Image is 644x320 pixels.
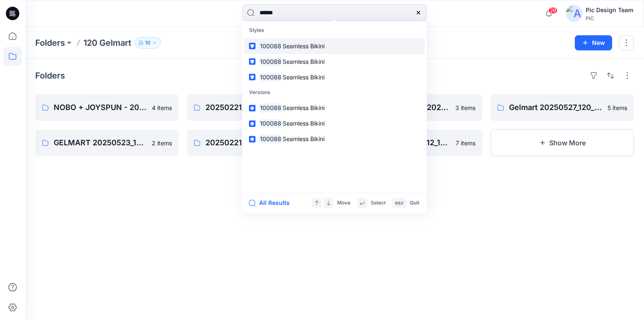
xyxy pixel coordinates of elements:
[586,5,634,15] div: Pic Design Team
[35,37,65,49] a: Folders
[152,139,172,147] p: 2 items
[135,37,161,49] button: 10
[491,129,634,156] button: Show More
[509,102,602,113] p: Gelmart 20250527_120_RC
[259,57,283,66] mark: 100088
[575,35,612,50] button: New
[259,134,283,144] mark: 100088
[244,23,425,38] p: Styles
[456,139,475,147] p: 7 items
[35,94,179,121] a: NOBO + JOYSPUN - 20250912_120_GC4 items
[491,94,634,121] a: Gelmart 20250527_120_RC5 items
[283,58,325,65] span: Seamless Bikini
[259,72,283,82] mark: 100088
[205,102,295,113] p: 20250221_120_GCS126 Gelmart Nobo
[395,199,404,207] p: esc
[455,103,475,112] p: 3 items
[244,54,425,69] a: 100088Seamless Bikini
[259,41,283,51] mark: 100088
[35,71,65,81] h4: Folders
[566,5,582,22] img: avatar
[283,42,325,50] span: Seamless Bikini
[608,103,627,112] p: 5 items
[259,119,283,129] mark: 100088
[283,105,325,112] span: Seamless Bikini
[145,38,151,47] p: 10
[152,103,172,112] p: 4 items
[249,198,295,208] button: All Results
[259,103,283,113] mark: 100088
[54,102,147,113] p: NOBO + JOYSPUN - 20250912_120_GC
[244,131,425,147] a: 100088Seamless Bikini
[283,73,325,81] span: Seamless Bikini
[187,94,330,121] a: 20250221_120_GCS126 Gelmart Nobo34 items
[244,38,425,54] a: 100088Seamless Bikini
[586,15,634,21] div: PIC
[187,129,330,156] a: 20250221_120_GCS126 Gelmart Joyspun32 items
[83,37,131,49] p: 120 Gelmart
[244,116,425,131] a: 100088Seamless Bikini
[244,69,425,85] a: 100088Seamless Bikini
[244,85,425,100] p: Versions
[337,199,351,207] p: Move
[371,199,386,207] p: Select
[35,129,179,156] a: GELMART 20250523_120_GC2 items
[244,100,425,116] a: 100088Seamless Bikini
[548,7,558,14] span: 29
[283,120,325,127] span: Seamless Bikini
[410,199,419,207] p: Quit
[54,137,147,149] p: GELMART 20250523_120_GC
[283,136,325,143] span: Seamless Bikini
[205,137,295,149] p: 20250221_120_GCS126 Gelmart Joyspun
